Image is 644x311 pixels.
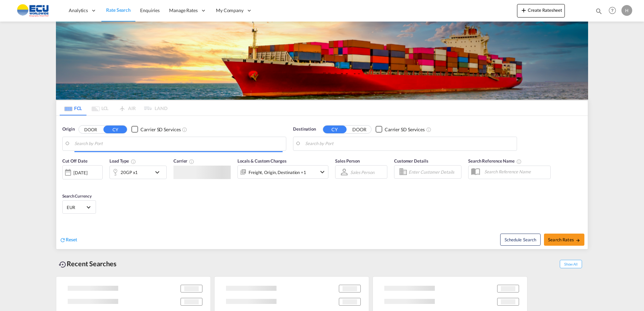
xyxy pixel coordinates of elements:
md-icon: icon-refresh [60,237,66,243]
span: Rate Search [106,7,131,13]
div: Carrier SD Services [385,126,425,133]
md-icon: Your search will be saved by the below given name [516,159,522,164]
md-icon: icon-backup-restore [59,261,67,269]
md-icon: icon-plus 400-fg [520,6,528,14]
md-icon: icon-magnify [595,7,603,15]
span: Help [607,5,618,16]
button: CY [323,126,347,133]
md-pagination-wrapper: Use the left and right arrow keys to navigate between tabs [60,101,167,115]
div: Freight Origin Destination Factory Stuffingicon-chevron-down [237,165,328,179]
span: Analytics [69,7,88,14]
md-checkbox: Checkbox No Ink [376,126,425,133]
span: Locals & Custom Charges [237,158,287,164]
md-icon: icon-chevron-down [153,168,165,176]
span: Reset [66,237,77,242]
img: 6cccb1402a9411edb762cf9624ab9cda.png [10,3,56,18]
md-datepicker: Select [62,179,67,188]
md-select: Sales Person [350,167,375,177]
md-checkbox: Checkbox No Ink [131,126,181,133]
md-icon: icon-chevron-down [318,168,326,176]
div: [DATE] [62,165,103,179]
div: [DATE] [73,170,87,176]
div: icon-refreshReset [60,236,77,244]
div: Help [607,5,621,17]
span: My Company [216,7,244,14]
button: CY [103,126,127,133]
md-tab-item: FCL [60,101,87,115]
md-icon: icon-arrow-right [576,238,580,243]
md-select: Select Currency: € EUREuro [66,202,92,212]
button: Note: By default Schedule search will only considerorigin ports, destination ports and cut off da... [500,234,541,246]
span: Manage Rates [169,7,198,14]
span: Cut Off Date [62,158,88,164]
div: H [621,5,632,16]
button: DOOR [79,126,102,133]
input: Search Reference Name [481,167,550,177]
span: Destination [293,126,316,133]
md-icon: Unchecked: Search for CY (Container Yard) services for all selected carriers.Checked : Search for... [426,127,431,132]
button: Search Ratesicon-arrow-right [544,234,584,246]
input: Search by Port [74,139,283,149]
div: Origin DOOR CY Checkbox No InkUnchecked: Search for CY (Container Yard) services for all selected... [56,116,588,249]
span: Search Rates [548,237,580,242]
button: DOOR [348,126,371,133]
span: Search Currency [62,194,92,199]
div: icon-magnify [595,7,603,18]
md-icon: Unchecked: Search for CY (Container Yard) services for all selected carriers.Checked : Search for... [182,127,187,132]
span: Origin [62,126,74,133]
span: Enquiries [140,7,160,13]
div: 20GP x1icon-chevron-down [109,166,167,179]
div: Freight Origin Destination Factory Stuffing [249,168,306,177]
input: Search by Port [305,139,513,149]
input: Enter Customer Details [409,167,459,177]
button: icon-plus 400-fgCreate Ratesheet [517,4,565,18]
span: Sales Person [335,158,360,164]
span: EUR [67,204,86,210]
md-icon: icon-information-outline [131,159,136,164]
span: Customer Details [394,158,428,164]
div: 20GP x1 [121,168,138,177]
span: Load Type [109,158,136,164]
md-icon: The selected Trucker/Carrierwill be displayed in the rate results If the rates are from another f... [189,159,194,164]
span: Carrier [173,158,194,164]
span: Show All [560,260,582,268]
img: LCL+%26+FCL+BACKGROUND.png [56,22,588,100]
div: Carrier SD Services [140,126,181,133]
span: Search Reference Name [468,158,522,164]
div: Recent Searches [56,256,119,271]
